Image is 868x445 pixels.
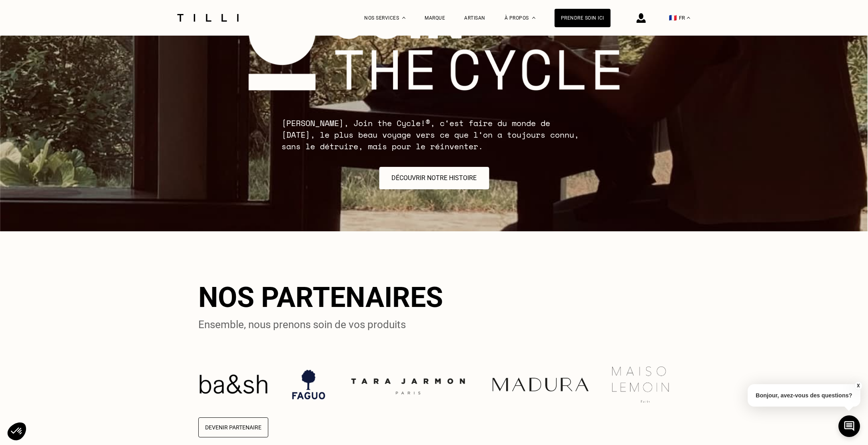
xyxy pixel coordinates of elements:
button: X [854,381,862,390]
img: Menu déroulant à propos [532,17,535,19]
img: menu déroulant [687,17,690,19]
button: Devenir Partenaire [198,417,268,437]
img: couturière Toulouse [342,370,462,399]
button: Découvrir notre histoire [379,167,489,189]
img: Maison Lemoine, retouches d’ourlets de rideaux [606,367,673,403]
img: Faguo, retoucherie avec des couturières [282,365,322,405]
p: [PERSON_NAME], Join the Cycle!®, c‘est faire du monde de [DATE], le plus beau voyage vers ce que ... [281,117,587,152]
a: Prendre soin ici [555,9,611,27]
a: Marque [425,15,445,21]
img: Bash, retouches Paris [192,365,262,405]
h2: Nos partenaires [198,281,670,314]
span: 🇫🇷 [669,14,677,22]
img: Menu déroulant [402,17,405,19]
p: Bonjour, avez-vous des questions? [748,384,860,407]
img: Madura, retouches d’ourlets de rideaux [482,375,586,395]
img: icône connexion [637,13,646,23]
p: Ensemble, nous prenons soin de vos produits [198,317,670,333]
a: Artisan [464,15,485,21]
img: Logo du service de couturière Tilli [174,14,241,22]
